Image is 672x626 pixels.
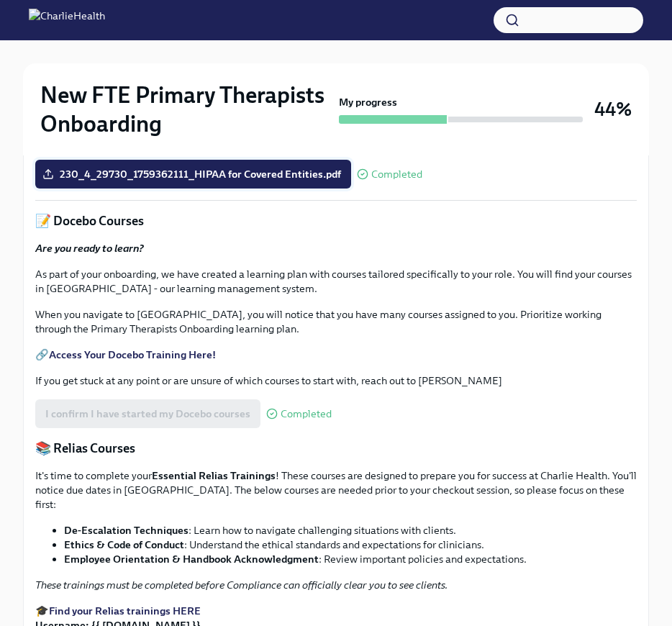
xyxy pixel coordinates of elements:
li: : Learn how to navigate challenging situations with clients. [64,523,637,537]
strong: My progress [339,95,397,109]
img: CharlieHealth [29,9,105,32]
span: Completed [371,169,422,180]
p: If you get stuck at any point or are unsure of which courses to start with, reach out to [PERSON_... [35,373,637,388]
li: : Understand the ethical standards and expectations for clinicians. [64,537,637,552]
strong: Essential Relias Trainings [152,469,276,482]
li: : Review important policies and expectations. [64,552,637,566]
strong: Are you ready to learn? [35,242,144,255]
strong: De-Escalation Techniques [64,524,189,537]
p: 📝 Docebo Courses [35,212,637,230]
strong: Employee Orientation & Handbook Acknowledgment [64,553,319,566]
h3: 44% [594,96,632,122]
a: Find your Relias trainings HERE [49,604,201,617]
p: It's time to complete your ! These courses are designed to prepare you for success at Charlie Hea... [35,468,637,512]
a: Access Your Docebo Training Here! [49,348,216,361]
em: These trainings must be completed before Compliance can officially clear you to see clients. [35,579,448,591]
span: 230_4_29730_1759362111_HIPAA for Covered Entities.pdf [45,167,341,181]
strong: Ethics & Code of Conduct [64,538,184,551]
p: When you navigate to [GEOGRAPHIC_DATA], you will notice that you have many courses assigned to yo... [35,307,637,336]
span: Completed [281,409,332,419]
p: 📚 Relias Courses [35,440,637,457]
label: 230_4_29730_1759362111_HIPAA for Covered Entities.pdf [35,160,351,189]
h2: New FTE Primary Therapists Onboarding [40,81,333,138]
p: As part of your onboarding, we have created a learning plan with courses tailored specifically to... [35,267,637,296]
p: 🔗 [35,348,637,362]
